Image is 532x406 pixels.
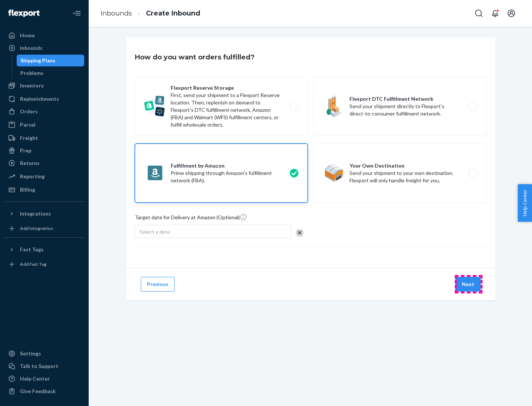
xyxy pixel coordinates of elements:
[20,375,50,382] div: Help Center
[20,57,55,64] div: Shipping Plans
[69,6,84,21] button: Close Navigation
[20,134,38,142] div: Freight
[141,277,175,292] button: Previous
[20,210,51,217] div: Integrations
[20,350,41,357] div: Settings
[4,171,84,182] a: Reporting
[20,82,44,89] div: Inventory
[8,10,40,17] img: Flexport logo
[4,223,84,234] a: Add Integration
[20,362,58,370] div: Talk to Support
[140,228,170,235] span: Select a date
[20,95,59,103] div: Replenishments
[456,277,481,292] button: Next
[4,119,84,131] a: Parcel
[4,348,84,359] a: Settings
[20,388,56,395] div: Give Feedback
[4,93,84,105] a: Replenishments
[4,360,84,372] a: Talk to Support
[135,52,255,62] h3: How do you want orders fulfilled?
[146,9,200,17] a: Create Inbound
[20,186,35,193] div: Billing
[504,6,519,21] button: Open account menu
[20,32,35,39] div: Home
[20,159,40,167] div: Returns
[17,67,85,79] a: Problems
[4,30,84,41] a: Home
[17,55,85,66] a: Shipping Plans
[20,246,44,253] div: Fast Tags
[4,184,84,196] a: Billing
[4,132,84,144] a: Freight
[20,121,35,128] div: Parcel
[95,3,206,24] ol: breadcrumbs
[20,225,53,231] div: Add Integration
[518,184,532,222] button: Help Center
[471,6,486,21] button: Open Search Box
[135,213,247,224] span: Target date for Delivery at Amazon (Optional)
[488,6,502,21] button: Open notifications
[20,261,47,267] div: Add Fast Tag
[20,147,31,154] div: Prep
[4,157,84,169] a: Returns
[4,80,84,92] a: Inventory
[4,106,84,117] a: Orders
[4,258,84,270] a: Add Fast Tag
[20,44,42,52] div: Inbounds
[20,108,38,115] div: Orders
[20,69,44,77] div: Problems
[4,373,84,385] a: Help Center
[4,244,84,255] button: Fast Tags
[4,208,84,220] button: Integrations
[4,42,84,54] a: Inbounds
[4,385,84,397] button: Give Feedback
[100,9,132,17] a: Inbounds
[20,173,45,180] div: Reporting
[4,145,84,156] a: Prep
